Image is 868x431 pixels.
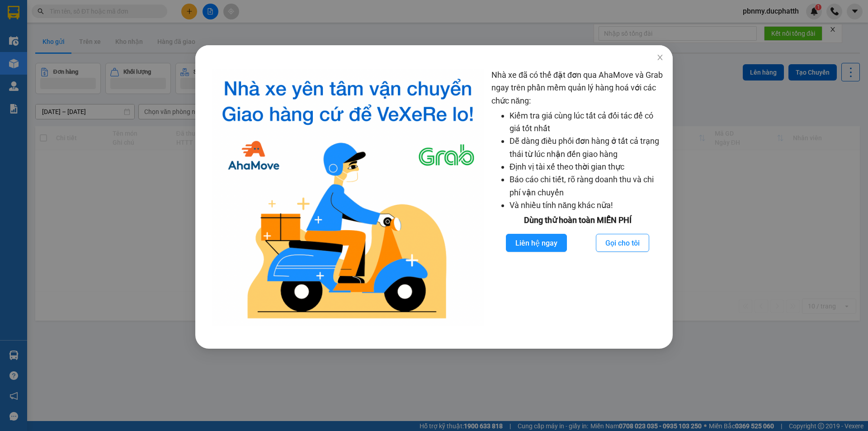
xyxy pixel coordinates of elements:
span: close [656,54,664,61]
button: Close [647,45,673,71]
button: Gọi cho tôi [596,234,649,252]
li: Báo cáo chi tiết, rõ ràng doanh thu và chi phí vận chuyển [509,173,664,199]
li: Dễ dàng điều phối đơn hàng ở tất cả trạng thái từ lúc nhận đến giao hàng [509,135,664,161]
span: Gọi cho tôi [605,237,640,249]
div: Dùng thử hoàn toàn MIỄN PHÍ [491,214,664,227]
button: Liên hệ ngay [506,234,567,252]
li: Và nhiều tính năng khác nữa! [509,199,664,212]
img: logo [212,69,484,326]
span: Liên hệ ngay [515,237,557,249]
li: Định vị tài xế theo thời gian thực [509,161,664,173]
li: Kiểm tra giá cùng lúc tất cả đối tác để có giá tốt nhất [509,109,664,135]
div: Nhà xe đã có thể đặt đơn qua AhaMove và Grab ngay trên phần mềm quản lý hàng hoá với các chức năng: [491,69,664,326]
